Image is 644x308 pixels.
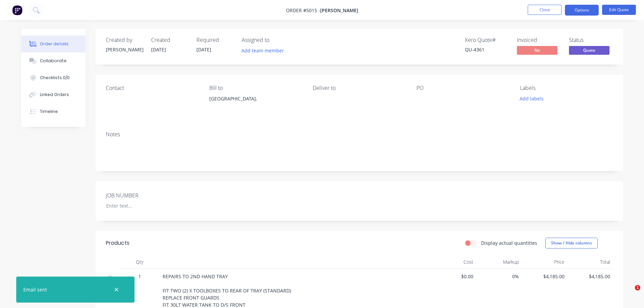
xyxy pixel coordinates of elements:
div: PO [416,85,509,91]
button: Options [565,5,599,16]
button: Collaborate [21,52,86,69]
div: Total [567,255,613,269]
button: Add team member [242,46,288,55]
div: Created [151,37,188,43]
span: $0.00 [433,273,473,280]
button: Close [528,5,562,15]
img: Factory [12,5,22,15]
div: Assigned to [242,37,309,43]
label: JOB NUMBER [106,191,190,199]
div: Deliver to [313,85,405,91]
button: Add labels [516,94,547,103]
button: Quote [569,46,610,56]
span: $4,185.00 [524,273,565,280]
div: Linked Orders [40,92,69,98]
button: Add team member [238,46,287,55]
div: [GEOGRAPHIC_DATA], [209,94,302,103]
span: Order #5015 - [286,7,320,14]
iframe: Intercom live chat [621,285,637,301]
div: Email sent [23,286,47,293]
span: 0% [479,273,519,280]
button: Timeline [21,103,86,120]
div: Timeline [40,109,58,115]
div: Markup [476,255,522,269]
span: [DATE] [196,46,211,53]
div: Cost [430,255,476,269]
div: Order details [40,41,69,47]
div: Labels [520,85,613,91]
div: [GEOGRAPHIC_DATA], [209,94,302,116]
div: Notes [106,131,613,138]
span: [DATE] [151,46,166,53]
div: Contact [106,85,198,91]
span: 1 [138,273,141,280]
div: Xero Quote # [465,37,509,43]
div: Products [106,239,129,247]
div: Checklists 0/0 [40,75,70,81]
label: Display actual quantities [481,239,537,246]
div: Qty [119,255,160,269]
div: Price [522,255,567,269]
div: Status [569,37,613,43]
div: Required [196,37,234,43]
span: 1 [635,285,640,290]
button: Order details [21,35,86,52]
div: Created by [106,37,143,43]
div: [PERSON_NAME] [106,46,143,53]
div: Invoiced [517,37,561,43]
span: $4,185.00 [570,273,610,280]
span: Quote [569,46,610,54]
div: Collaborate [40,58,67,64]
div: QU-4361 [465,46,509,53]
span: No [517,46,557,54]
button: Checklists 0/0 [21,69,86,86]
button: Show / Hide columns [545,238,598,248]
button: Linked Orders [21,86,86,103]
button: Edit Quote [602,5,636,15]
div: Bill to [209,85,302,91]
span: [PERSON_NAME] [320,7,358,14]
